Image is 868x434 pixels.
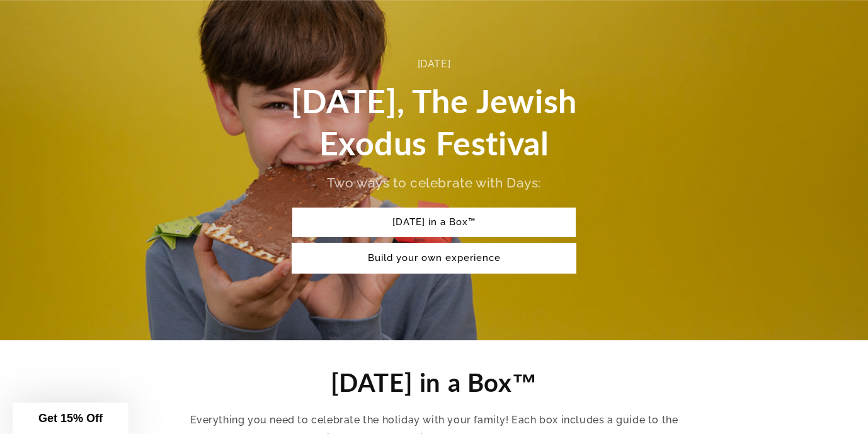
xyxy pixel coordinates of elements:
div: [DATE] [242,55,626,74]
div: Get 15% Off [13,403,128,434]
span: [DATE], The Jewish Exodus Festival [291,81,577,163]
a: [DATE] in a Box™ [292,208,576,237]
span: [DATE] in a Box™ [331,367,538,398]
span: Two ways to celebrate with Days: [327,175,541,191]
a: Build your own experience [292,243,576,273]
span: Get 15% Off [38,412,103,425]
